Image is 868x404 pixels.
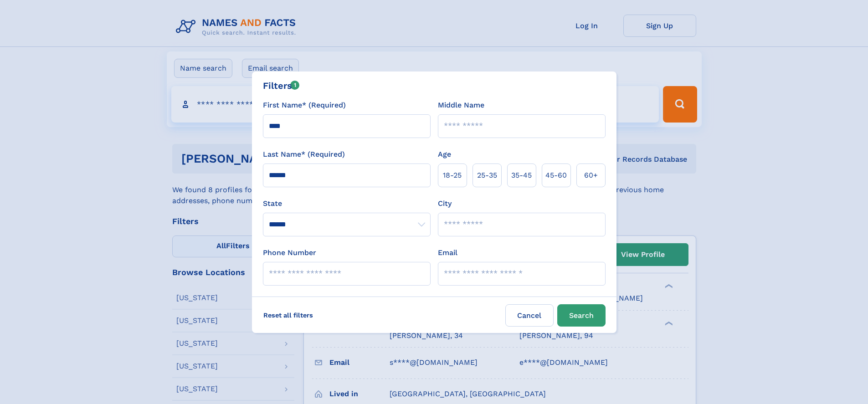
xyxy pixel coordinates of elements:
label: Email [438,247,457,258]
span: 18‑25 [443,170,462,181]
span: 45‑60 [545,170,567,181]
label: Middle Name [438,100,484,111]
label: City [438,198,452,209]
span: 60+ [584,170,598,181]
label: State [263,198,431,209]
label: First Name* (Required) [263,100,346,111]
label: Cancel [505,304,554,327]
label: Age [438,149,451,160]
button: Search [557,304,606,327]
label: Last Name* (Required) [263,149,345,160]
span: 35‑45 [511,170,532,181]
span: 25‑35 [477,170,497,181]
label: Phone Number [263,247,316,258]
div: Filters [263,79,300,92]
label: Reset all filters [257,304,319,326]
